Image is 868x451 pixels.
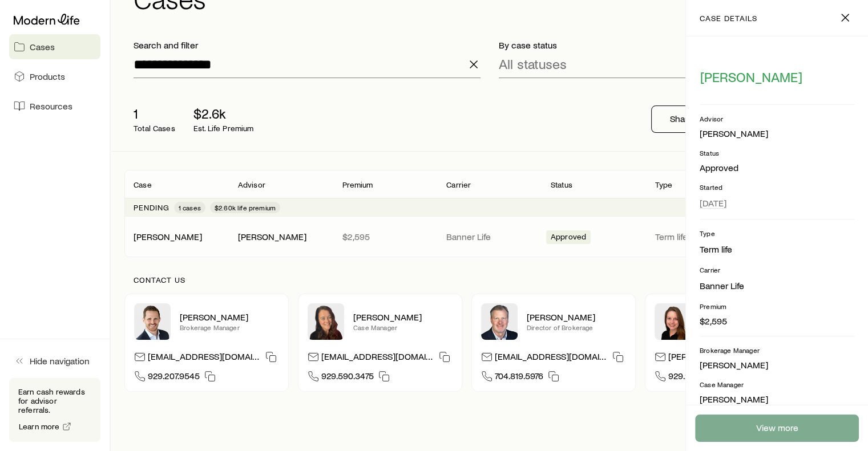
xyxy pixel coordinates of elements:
[700,279,854,292] li: Banner Life
[655,231,741,242] p: Term life
[134,231,202,243] div: [PERSON_NAME]
[695,415,859,442] a: View more
[700,315,854,327] p: $2,595
[700,14,757,23] p: case details
[670,113,736,124] p: Share fact finder
[30,355,90,367] span: Hide navigation
[215,203,276,212] span: $2.60k life premium
[30,100,72,112] span: Resources
[668,351,781,366] p: [PERSON_NAME][EMAIL_ADDRESS][DOMAIN_NAME]
[148,351,261,366] p: [EMAIL_ADDRESS][DOMAIN_NAME]
[495,370,543,385] span: 704.819.5976
[193,124,254,133] p: Est. Life Premium
[321,370,374,385] span: 929.590.3475
[700,242,854,256] li: Term life
[9,348,100,373] button: Hide navigation
[9,34,100,59] a: Cases
[353,323,453,332] p: Case Manager
[700,229,854,238] p: Type
[700,69,802,85] span: [PERSON_NAME]
[134,231,202,242] a: [PERSON_NAME]
[551,180,572,189] p: Status
[700,265,854,274] p: Carrier
[499,39,846,51] p: By case status
[9,378,100,442] div: Earn cash rewards for advisor referrals.Learn more
[124,170,854,257] div: Client cases
[18,387,91,415] p: Earn cash rewards for advisor referrals.
[499,56,567,72] p: All statuses
[551,232,586,244] span: Approved
[179,203,201,212] span: 1 cases
[700,114,854,123] p: Advisor
[193,105,254,121] p: $2.6k
[134,39,481,51] p: Search and filter
[238,180,265,189] p: Advisor
[134,275,845,285] p: Contact us
[527,323,626,332] p: Director of Brokerage
[134,180,152,189] p: Case
[342,180,373,189] p: Premium
[700,359,854,371] p: [PERSON_NAME]
[700,68,803,86] button: [PERSON_NAME]
[700,302,854,311] p: Premium
[9,94,100,119] a: Resources
[238,231,306,243] div: [PERSON_NAME]
[353,311,453,323] p: [PERSON_NAME]
[700,128,768,140] div: [PERSON_NAME]
[134,203,169,212] p: Pending
[495,351,608,366] p: [EMAIL_ADDRESS][DOMAIN_NAME]
[446,231,532,242] p: Banner Life
[668,370,719,385] span: 929.209.8778
[30,41,55,52] span: Cases
[651,105,754,133] button: Share fact finder
[342,231,428,242] p: $2,595
[655,180,673,189] p: Type
[9,64,100,89] a: Products
[700,182,854,192] p: Started
[446,180,471,189] p: Carrier
[134,105,175,121] p: 1
[700,346,854,355] p: Brokerage Manager
[134,303,171,340] img: Nick Weiler
[527,311,626,323] p: [PERSON_NAME]
[321,351,434,366] p: [EMAIL_ADDRESS][DOMAIN_NAME]
[134,124,175,133] p: Total Cases
[308,303,344,340] img: Abby McGuigan
[180,323,279,332] p: Brokerage Manager
[700,148,854,157] p: Status
[30,71,65,82] span: Products
[148,370,200,385] span: 929.207.9545
[19,422,60,430] span: Learn more
[481,303,518,340] img: Trey Wall
[700,197,726,209] span: [DATE]
[655,303,691,340] img: Ellen Wall
[700,162,854,173] p: Approved
[700,393,854,405] p: [PERSON_NAME]
[700,380,854,389] p: Case Manager
[180,311,279,323] p: [PERSON_NAME]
